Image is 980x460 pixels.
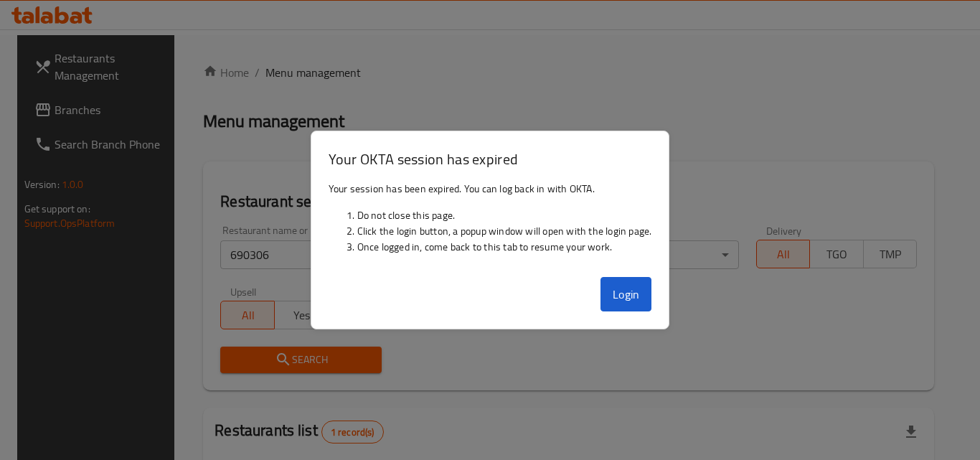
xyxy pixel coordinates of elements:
[357,223,652,239] li: Click the login button, a popup window will open with the login page.
[329,149,652,169] h3: Your OKTA session has expired
[357,207,652,223] li: Do not close this page.
[357,239,652,255] li: Once logged in, come back to this tab to resume your work.
[311,175,669,271] div: Your session has been expired. You can log back in with OKTA.
[600,277,652,311] button: Login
